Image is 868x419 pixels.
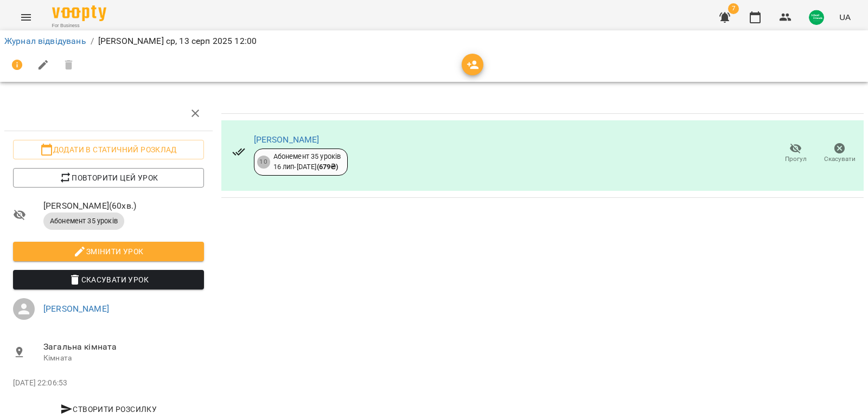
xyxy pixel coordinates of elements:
[728,3,739,14] span: 7
[13,168,204,188] button: Повторити цей урок
[809,10,824,25] img: 46aec18d8fb3c8be1fcfeaea736b1765.png
[257,156,270,169] div: 10
[52,22,106,29] span: For Business
[13,378,204,389] p: [DATE] 22:06:53
[91,35,94,48] li: /
[835,7,855,27] button: UA
[818,138,861,169] button: Скасувати
[98,35,257,48] p: [PERSON_NAME] ср, 13 серп 2025 12:00
[22,245,195,258] span: Змінити урок
[13,242,204,261] button: Змінити урок
[52,5,106,21] img: Voopty Logo
[4,35,864,48] nav: breadcrumb
[317,163,339,171] b: ( 679 ₴ )
[43,216,124,226] span: Абонемент 35 уроків
[43,340,204,353] span: Загальна кімната
[839,11,851,23] span: UA
[13,4,39,30] button: Menu
[4,36,86,46] a: Журнал відвідувань
[13,140,204,159] button: Додати в статичний розклад
[43,199,204,212] span: [PERSON_NAME] ( 60 хв. )
[824,154,856,164] span: Скасувати
[22,273,195,286] span: Скасувати Урок
[13,399,204,419] button: Створити розсилку
[43,304,109,314] a: [PERSON_NAME]
[785,154,807,164] span: Прогул
[273,152,341,172] div: Абонемент 35 уроків 16 лип - [DATE]
[774,138,818,169] button: Прогул
[17,403,200,416] span: Створити розсилку
[22,143,195,156] span: Додати в статичний розклад
[22,171,195,184] span: Повторити цей урок
[43,353,204,364] p: Кімната
[13,270,204,289] button: Скасувати Урок
[254,134,320,145] a: [PERSON_NAME]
